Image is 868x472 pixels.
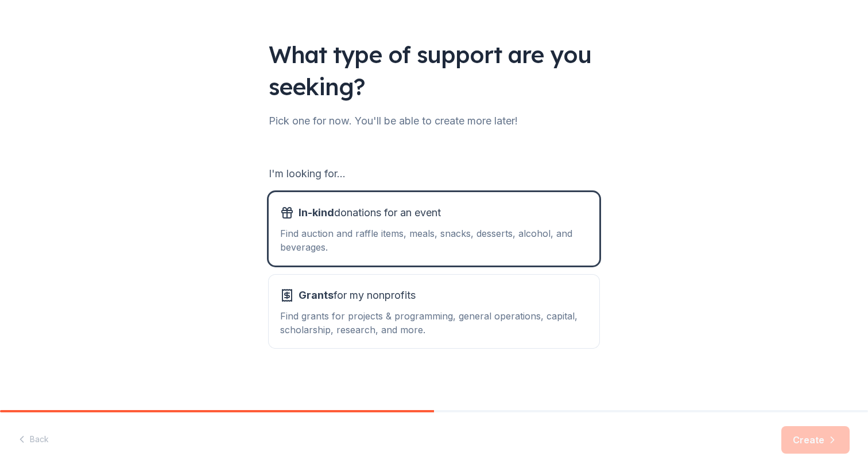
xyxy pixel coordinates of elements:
[299,206,334,219] span: In-kind
[299,204,441,222] span: donations for an event
[299,289,334,301] span: Grants
[269,112,599,130] div: Pick one for now. You'll be able to create more later!
[269,165,599,183] div: I'm looking for...
[269,38,599,103] div: What type of support are you seeking?
[299,286,416,305] span: for my nonprofits
[269,192,599,266] button: In-kinddonations for an eventFind auction and raffle items, meals, snacks, desserts, alcohol, and...
[280,227,588,254] div: Find auction and raffle items, meals, snacks, desserts, alcohol, and beverages.
[269,275,599,348] button: Grantsfor my nonprofitsFind grants for projects & programming, general operations, capital, schol...
[280,309,588,337] div: Find grants for projects & programming, general operations, capital, scholarship, research, and m...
